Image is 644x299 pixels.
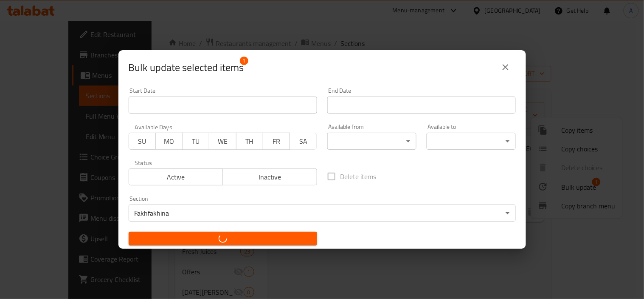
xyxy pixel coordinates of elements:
[263,133,290,150] button: FR
[182,133,209,150] button: TU
[129,133,156,150] button: SU
[129,205,516,222] div: Fakhfakhina
[290,133,317,150] button: SA
[213,135,233,148] span: WE
[267,135,287,148] span: FR
[340,171,377,182] span: Delete items
[155,133,183,150] button: MO
[129,168,223,185] button: Active
[240,135,260,148] span: TH
[186,135,206,148] span: TU
[293,135,313,148] span: SA
[226,171,314,183] span: Inactive
[495,57,516,77] button: close
[240,57,248,65] span: 1
[427,133,516,150] div: ​
[222,168,317,185] button: Inactive
[129,61,244,74] span: Selected items count
[159,135,179,148] span: MO
[327,133,416,150] div: ​
[209,133,236,150] button: WE
[132,171,220,183] span: Active
[132,135,152,148] span: SU
[236,133,263,150] button: TH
